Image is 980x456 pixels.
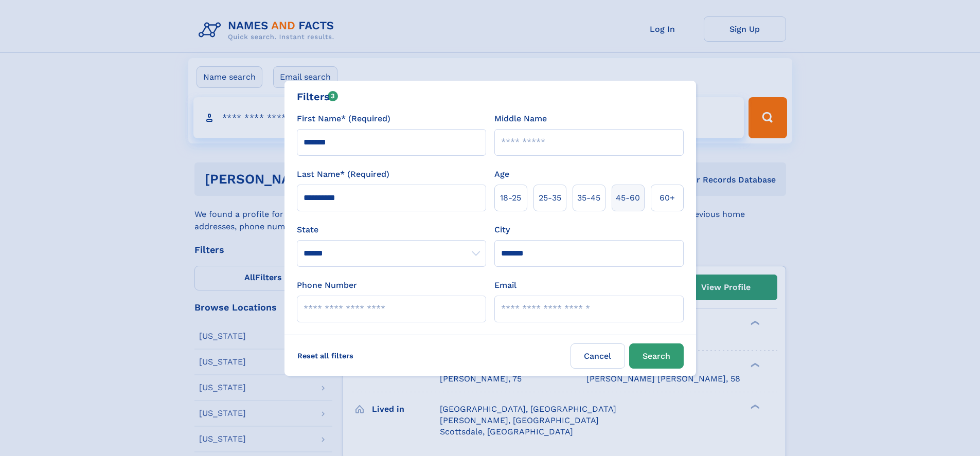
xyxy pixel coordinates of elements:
label: Email [494,279,516,291]
label: Last Name* (Required) [297,168,389,180]
label: City [494,224,510,236]
button: Search [629,343,684,369]
span: 35‑45 [577,192,600,204]
span: 18‑25 [500,192,521,204]
label: Cancel [571,343,625,369]
label: Age [494,168,509,180]
label: Phone Number [297,279,357,291]
span: 25‑35 [539,192,561,204]
div: Filters [297,89,338,104]
span: 45‑60 [616,192,640,204]
label: Middle Name [494,113,547,125]
span: 60+ [660,192,675,204]
label: State [297,224,486,236]
label: Reset all filters [291,343,360,368]
label: First Name* (Required) [297,113,390,125]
